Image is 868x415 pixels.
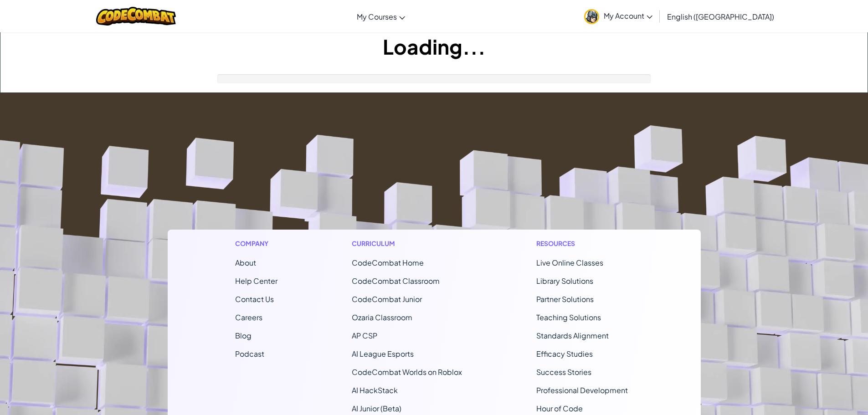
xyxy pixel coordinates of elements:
[352,313,412,322] a: Ozaria Classroom
[604,11,652,20] span: My Account
[352,276,440,286] a: CodeCombat Classroom
[584,9,599,24] img: avatar
[536,276,593,286] a: Library Solutions
[235,313,262,322] a: Careers
[352,294,422,304] a: CodeCombat Junior
[536,258,603,267] a: Live Online Classes
[536,313,601,322] a: Teaching Solutions
[235,349,264,359] a: Podcast
[580,2,657,31] a: My Account
[667,12,774,21] span: English ([GEOGRAPHIC_DATA])
[235,331,252,340] a: Blog
[352,258,424,267] span: CodeCombat Home
[352,331,377,340] a: AP CSP
[0,32,868,61] h1: Loading...
[352,385,398,395] a: AI HackStack
[352,239,462,248] h1: Curriculum
[357,12,397,21] span: My Courses
[352,4,410,29] a: My Courses
[235,258,256,267] a: About
[352,404,401,413] a: AI Junior (Beta)
[235,239,277,248] h1: Company
[536,404,583,413] a: Hour of Code
[536,239,633,248] h1: Resources
[235,276,277,286] a: Help Center
[536,367,591,377] a: Success Stories
[536,385,628,395] a: Professional Development
[536,349,593,359] a: Efficacy Studies
[663,4,779,29] a: English ([GEOGRAPHIC_DATA])
[536,331,609,340] a: Standards Alignment
[96,7,176,26] img: CodeCombat logo
[235,294,274,304] span: Contact Us
[536,294,594,304] a: Partner Solutions
[352,349,414,359] a: AI League Esports
[352,367,462,377] a: CodeCombat Worlds on Roblox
